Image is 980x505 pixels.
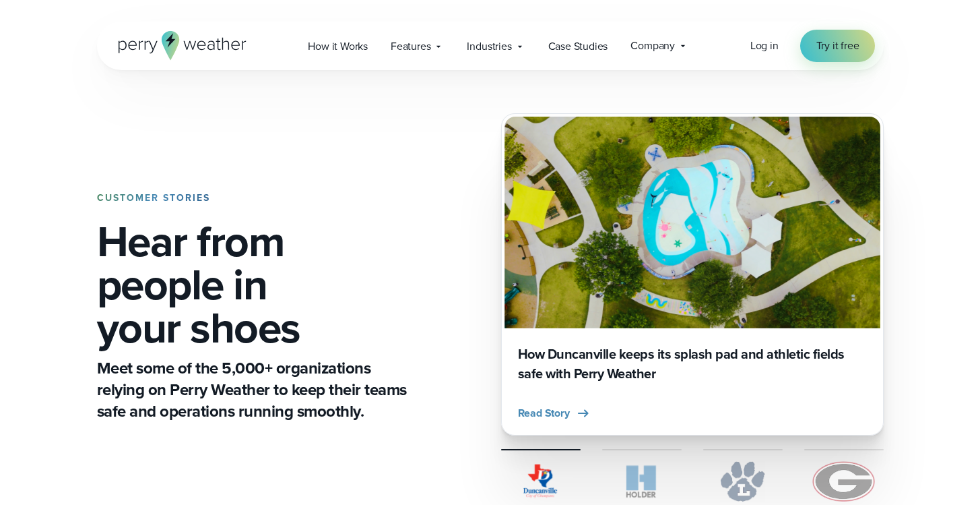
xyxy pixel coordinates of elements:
div: 1 of 4 [501,113,884,436]
a: Log in [750,38,779,54]
h3: How Duncanville keeps its splash pad and athletic fields safe with Perry Weather [518,345,867,384]
button: Read Story [518,405,591,421]
span: Read Story [518,405,570,421]
span: Case Studies [548,38,608,55]
span: Industries [467,38,511,55]
a: Duncanville Splash Pad How Duncanville keeps its splash pad and athletic fields safe with Perry W... [501,113,884,436]
a: Try it free [800,30,876,62]
h1: Hear from people in your shoes [97,220,412,349]
a: Case Studies [537,32,620,60]
a: How it Works [296,32,379,60]
span: Features [391,38,430,55]
div: slideshow [501,113,884,436]
img: Holder.svg [602,461,682,502]
span: Company [630,38,675,54]
img: City of Duncanville Logo [501,461,581,502]
img: Duncanville Splash Pad [504,117,880,328]
p: Meet some of the 5,000+ organizations relying on Perry Weather to keep their teams safe and opera... [97,357,412,422]
span: Try it free [816,38,859,54]
strong: CUSTOMER STORIES [97,191,210,205]
span: How it Works [308,38,368,55]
